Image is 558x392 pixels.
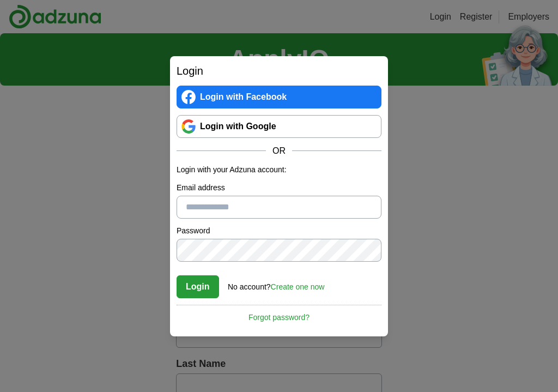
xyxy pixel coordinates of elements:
label: Email address [177,182,381,194]
h2: Login [177,63,381,79]
a: Forgot password? [177,305,381,323]
a: Login with Facebook [177,86,381,108]
a: Login with Google [177,115,381,138]
span: OR [266,144,292,158]
p: Login with your Adzuna account: [177,164,381,176]
a: Create one now [271,282,325,291]
label: Password [177,225,381,237]
button: Login [177,275,219,298]
div: No account? [228,275,324,293]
